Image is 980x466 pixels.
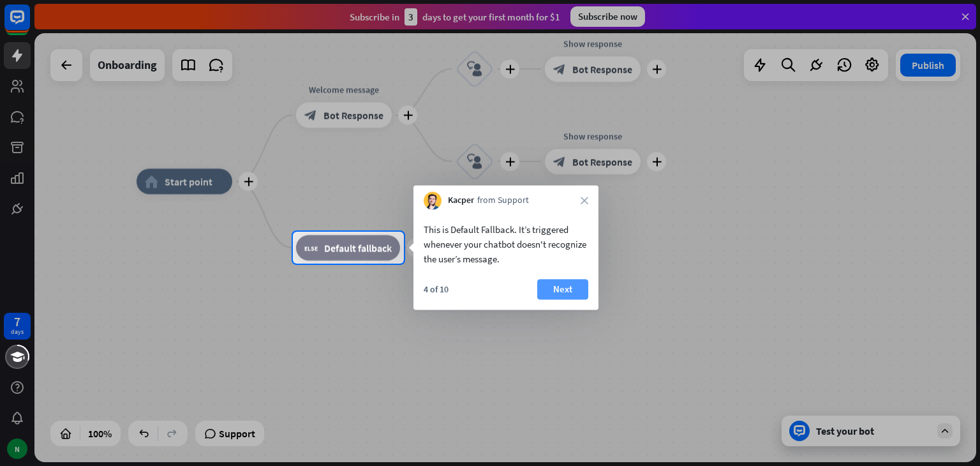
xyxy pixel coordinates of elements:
[304,241,318,254] i: block_fallback
[448,195,474,207] span: Kacper
[424,283,449,295] div: 4 of 10
[324,241,392,254] span: Default fallback
[537,279,588,299] button: Next
[581,197,588,204] i: close
[10,5,48,43] button: Open LiveChat chat widget
[424,222,588,266] div: This is Default Fallback. It’s triggered whenever your chatbot doesn't recognize the user’s message.
[477,195,529,207] span: from Support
